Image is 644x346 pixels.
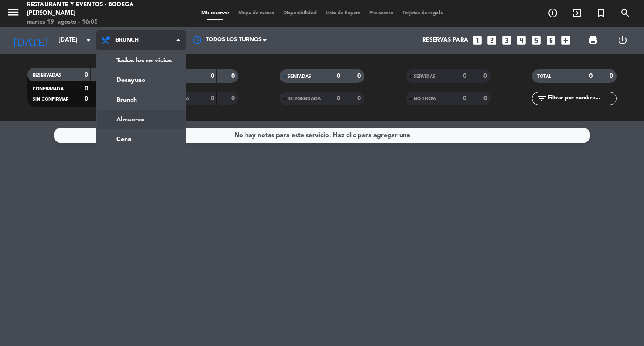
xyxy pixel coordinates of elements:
strong: 0 [85,72,88,78]
span: SIN CONFIRMAR [33,97,68,102]
i: exit_to_app [572,8,582,18]
div: LOG OUT [608,27,637,54]
a: Cena [97,129,185,149]
span: CONFIRMADA [33,87,64,91]
span: TOTAL [537,74,551,79]
strong: 0 [610,73,615,79]
strong: 0 [483,95,489,102]
i: looks_3 [501,34,513,46]
div: martes 19. agosto - 16:05 [27,18,154,27]
i: power_settings_new [617,35,628,46]
strong: 0 [231,73,237,79]
span: WALK IN [565,5,589,21]
span: RE AGENDADA [288,97,321,101]
span: print [588,35,598,46]
span: BUSCAR [613,5,637,21]
strong: 0 [85,85,88,92]
i: add_box [560,34,572,46]
strong: 0 [231,95,237,102]
a: Almuerzo [97,110,185,129]
span: Reservas para [422,37,468,44]
i: looks_6 [545,34,557,46]
span: NO SHOW [414,97,436,101]
strong: 0 [85,96,88,102]
i: search [620,8,631,18]
span: Mis reservas [197,11,234,16]
span: RESERVADAS [33,73,61,77]
strong: 0 [483,73,489,79]
span: Mapa de mesas [234,11,279,16]
i: looks_one [471,34,483,46]
i: arrow_drop_down [83,35,94,46]
i: looks_two [486,34,498,46]
a: Brunch [97,90,185,110]
i: menu [7,5,20,19]
button: menu [7,5,20,22]
span: Reserva especial [589,5,613,21]
span: SENTADAS [288,74,311,79]
span: Lista de Espera [321,11,365,16]
span: Pre-acceso [365,11,398,16]
input: Filtrar por nombre... [547,94,616,103]
span: SERVIDAS [414,74,436,79]
strong: 0 [589,73,593,79]
span: RESERVAR MESA [541,5,565,21]
strong: 0 [357,73,363,79]
i: add_circle_outline [547,8,558,18]
i: turned_in_not [596,8,606,18]
a: Desayuno [97,70,185,90]
strong: 0 [357,95,363,102]
a: Todos los servicios [97,51,185,70]
strong: 0 [337,73,340,79]
i: looks_5 [530,34,542,46]
div: No hay notas para este servicio. Haz clic para agregar una [234,130,410,141]
strong: 0 [463,73,466,79]
strong: 0 [337,95,340,102]
span: Disponibilidad [279,11,321,16]
i: [DATE] [7,30,54,50]
span: Brunch [115,37,139,43]
div: Restaurante y Eventos - Bodega [PERSON_NAME] [27,0,154,18]
span: Tarjetas de regalo [398,11,448,16]
i: filter_list [536,93,547,104]
i: looks_4 [516,34,527,46]
strong: 0 [211,73,214,79]
strong: 0 [211,95,214,102]
strong: 0 [463,95,466,102]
